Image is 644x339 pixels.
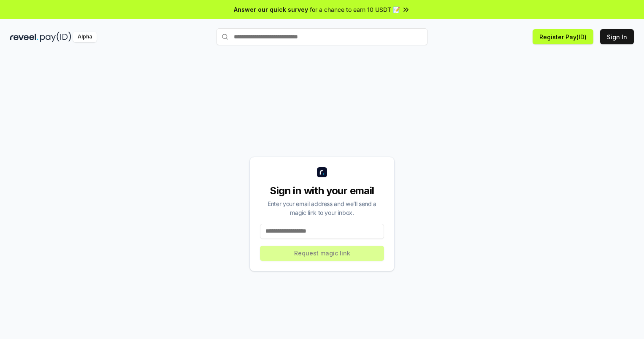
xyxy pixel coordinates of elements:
img: pay_id [40,32,71,42]
span: Answer our quick survey [234,5,308,14]
div: Sign in with your email [260,184,384,198]
div: Enter your email address and we’ll send a magic link to your inbox. [260,199,384,217]
img: reveel_dark [10,32,38,42]
img: logo_small [317,167,327,177]
button: Register Pay(ID) [533,29,593,44]
div: Alpha [73,32,97,42]
span: for a chance to earn 10 USDT 📝 [310,5,400,14]
button: Sign In [600,29,634,44]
